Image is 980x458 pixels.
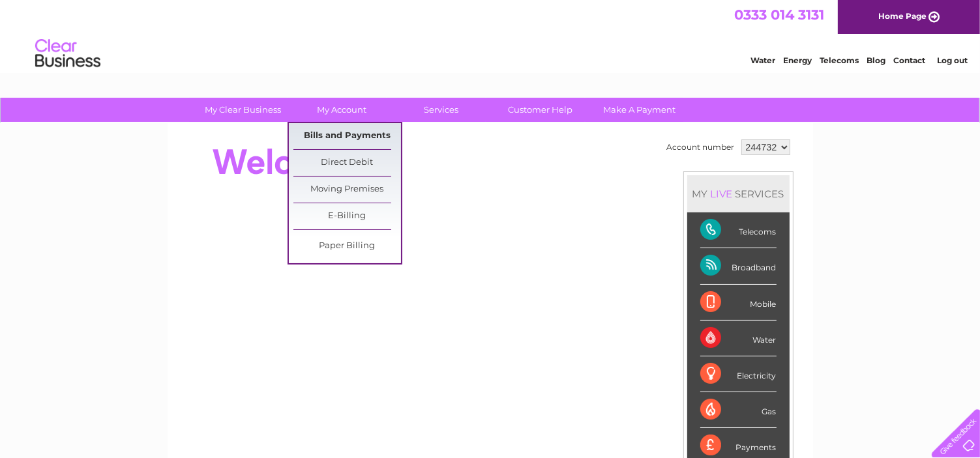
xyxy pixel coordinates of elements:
div: Water [700,321,777,356]
a: Direct Debit [293,150,401,176]
a: Bills and Payments [293,123,401,149]
a: My Clear Business [189,98,297,122]
div: LIVE [708,188,735,200]
a: Make A Payment [586,98,693,122]
a: Energy [783,55,812,65]
img: logo.png [35,34,101,74]
a: Telecoms [820,55,859,65]
div: MY SERVICES [687,175,790,212]
a: Customer Help [486,98,594,122]
div: Gas [700,392,777,428]
a: Log out [937,55,968,65]
div: Telecoms [700,212,777,248]
div: Electricity [700,356,777,392]
a: Moving Premises [293,177,401,203]
a: 0333 014 3131 [734,7,824,23]
div: Broadband [700,248,777,284]
a: Services [387,98,495,122]
a: Water [750,55,775,65]
div: Mobile [700,285,777,321]
a: Blog [867,55,885,65]
td: Account number [664,136,738,158]
a: Contact [893,55,925,65]
a: E-Billing [293,203,401,229]
div: Clear Business is a trading name of Verastar Limited (registered in [GEOGRAPHIC_DATA] No. 3667643... [183,7,799,63]
a: My Account [288,98,396,122]
a: Paper Billing [293,233,401,259]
